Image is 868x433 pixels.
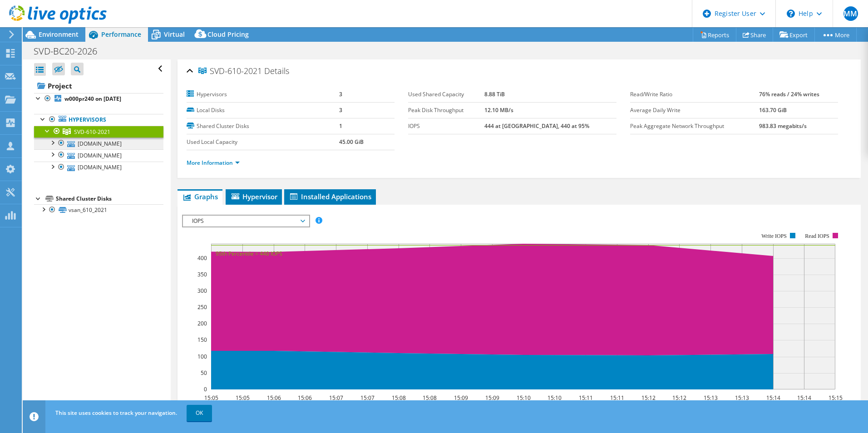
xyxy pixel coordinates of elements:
[204,385,207,393] text: 0
[30,46,111,56] h1: SVD-BC20-2026
[805,233,829,239] text: Read IOPS
[187,159,240,167] a: More Information
[360,394,374,402] text: 15:07
[187,90,339,99] label: Hypervisors
[485,394,499,402] text: 15:09
[264,65,289,76] span: Details
[759,90,819,98] b: 76% reads / 24% writes
[197,271,207,278] text: 350
[64,95,121,103] b: w000pr240 on [DATE]
[641,394,655,402] text: 15:12
[610,394,624,402] text: 15:11
[230,192,277,201] span: Hypervisor
[408,90,484,99] label: Used Shared Capacity
[547,394,561,402] text: 15:10
[516,394,530,402] text: 15:10
[187,138,339,147] label: Used Local Capacity
[56,193,163,204] div: Shared Cluster Disks
[187,216,304,226] span: IOPS
[34,114,163,126] a: Hypervisors
[187,106,339,115] label: Local Disks
[422,394,436,402] text: 15:08
[759,122,807,130] b: 983.83 megabits/s
[216,250,282,257] text: 95th Percentile = 440 IOPS
[339,90,342,98] b: 3
[204,394,218,402] text: 15:05
[101,30,141,39] span: Performance
[55,409,177,417] span: This site uses cookies to track your navigation.
[34,204,163,216] a: vsan_610_2021
[484,106,513,114] b: 12.10 MB/s
[408,106,484,115] label: Peak Disk Throughput
[329,394,343,402] text: 15:07
[339,122,342,130] b: 1
[843,6,858,21] span: MM
[34,149,163,161] a: [DOMAIN_NAME]
[761,233,787,239] text: Write IOPS
[34,138,163,149] a: [DOMAIN_NAME]
[197,320,207,327] text: 200
[207,30,249,39] span: Cloud Pricing
[289,192,371,201] span: Installed Applications
[454,394,468,402] text: 15:09
[187,405,212,421] a: OK
[814,28,857,42] a: More
[484,122,589,130] b: 444 at [GEOGRAPHIC_DATA], 440 at 95%
[266,394,281,402] text: 15:06
[34,162,163,173] a: [DOMAIN_NAME]
[630,106,759,115] label: Average Daily Write
[693,28,736,42] a: Reports
[34,93,163,105] a: w000pr240 on [DATE]
[759,106,787,114] b: 163.70 GiB
[630,122,759,131] label: Peak Aggregate Network Throughput
[197,287,207,295] text: 300
[736,28,773,42] a: Share
[391,394,405,402] text: 15:08
[766,394,780,402] text: 15:14
[578,394,592,402] text: 15:11
[235,394,249,402] text: 15:05
[39,30,79,39] span: Environment
[74,128,110,136] span: SVD-610-2021
[630,90,759,99] label: Read/Write Ratio
[773,28,815,42] a: Export
[735,394,749,402] text: 15:13
[182,192,218,201] span: Graphs
[197,254,207,262] text: 400
[34,126,163,138] a: SVD-610-2021
[797,394,811,402] text: 15:14
[197,353,207,360] text: 100
[198,67,262,76] span: SVD-610-2021
[703,394,717,402] text: 15:13
[297,394,311,402] text: 15:06
[164,30,185,39] span: Virtual
[339,138,364,146] b: 45.00 GiB
[787,10,795,18] svg: \n
[408,122,484,131] label: IOPS
[484,90,505,98] b: 8.88 TiB
[201,369,207,377] text: 50
[197,336,207,344] text: 150
[828,394,842,402] text: 15:15
[672,394,686,402] text: 15:12
[197,303,207,311] text: 250
[339,106,342,114] b: 3
[34,79,163,93] a: Project
[187,122,339,131] label: Shared Cluster Disks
